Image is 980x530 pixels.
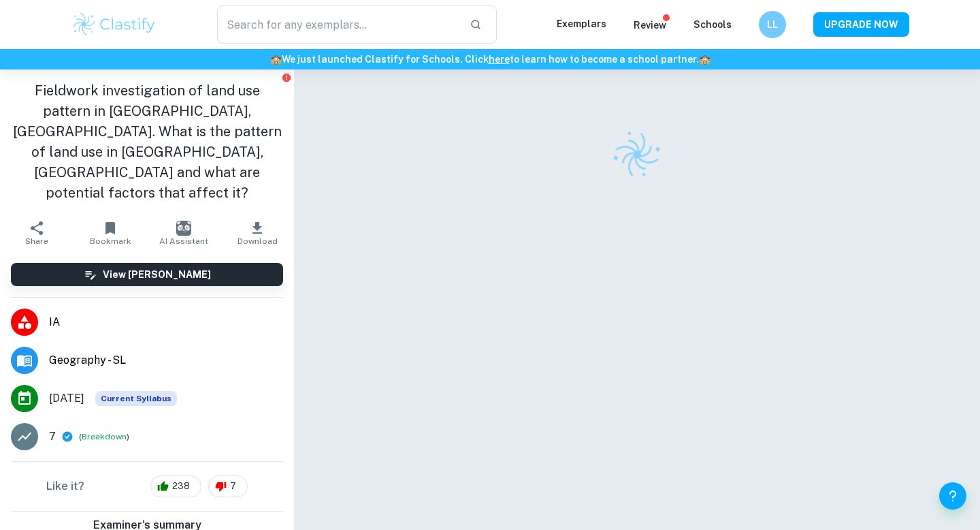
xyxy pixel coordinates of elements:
button: AI Assistant [147,214,220,252]
h6: LL [765,17,781,32]
button: View [PERSON_NAME] [11,263,283,286]
input: Search for any exemplars... [217,5,459,44]
span: Bookmark [90,236,131,246]
button: Help and Feedback [939,482,966,510]
button: Download [220,214,294,252]
p: Review [634,18,666,33]
span: Download [238,236,278,246]
button: Report issue [281,72,291,82]
button: LL [759,11,786,38]
button: Breakdown [82,431,127,443]
span: 🏫 [699,54,710,65]
div: 7 [208,476,248,497]
span: ( ) [79,431,129,443]
img: Clastify logo [604,122,669,187]
span: Geography - SL [49,352,283,369]
img: Clastify logo [71,11,157,38]
span: IA [49,314,283,330]
span: 7 [223,480,244,493]
img: AI Assistant [176,221,191,236]
div: 238 [150,476,201,497]
button: Bookmark [73,214,147,252]
p: 7 [49,428,56,445]
p: Exemplars [557,16,606,31]
span: [DATE] [49,390,84,407]
h1: Fieldwork investigation of land use pattern in [GEOGRAPHIC_DATA], [GEOGRAPHIC_DATA]. What is the ... [11,80,283,203]
a: here [489,54,510,65]
button: UPGRADE NOW [813,12,909,37]
h6: View [PERSON_NAME] [103,267,211,282]
div: This exemplar is based on the current syllabus. Feel free to refer to it for inspiration/ideas wh... [95,391,177,406]
a: Schools [693,19,732,30]
span: 🏫 [270,54,282,65]
h6: We just launched Clastify for Schools. Click to learn how to become a school partner. [3,52,977,67]
span: AI Assistant [159,236,208,246]
span: Current Syllabus [95,391,177,406]
span: Share [25,236,48,246]
span: 238 [165,480,197,493]
h6: Like it? [46,478,84,495]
